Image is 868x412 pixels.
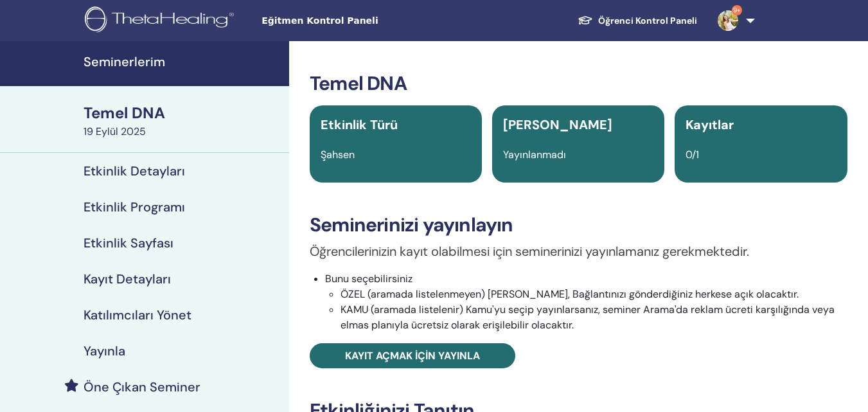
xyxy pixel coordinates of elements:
font: Temel DNA [84,103,165,123]
font: Yayınla [84,343,125,359]
font: KAMU (aramada listelenir) Kamu'yu seçip yayınlarsanız, seminer Arama'da reklam ücreti karşılığınd... [341,303,835,332]
font: Öğrencilerinizin kayıt olabilmesi için seminerinizi yayınlamanız gerekmektedir. [310,243,749,260]
font: Kayıt açmak için yayınla [345,349,480,363]
font: Etkinlik Programı [84,199,185,215]
font: Etkinlik Sayfası [84,235,173,251]
font: Etkinlik Türü [321,116,398,133]
font: 19 Eylül 2025 [84,125,146,138]
font: Öğrenci Kontrol Paneli [598,15,697,26]
font: Şahsen [321,148,355,161]
a: Kayıt açmak için yayınla [310,343,515,368]
font: ÖZEL (aramada listelenmeyen) [PERSON_NAME], Bağlantınızı gönderdiğiniz herkese açık olacaktır. [341,287,799,301]
font: Öne Çıkan Seminer [84,379,200,395]
font: Seminerlerim [84,53,165,70]
font: Bunu seçebilirsiniz [325,272,412,285]
font: Eğitmen Kontrol Paneli [261,15,378,26]
font: Katılımcıları Yönet [84,307,191,323]
font: 0/1 [686,148,699,161]
font: 9+ [733,6,741,14]
a: Temel DNA19 Eylül 2025 [76,102,289,139]
a: Öğrenci Kontrol Paneli [567,8,707,33]
font: Etkinlik Detayları [84,163,185,179]
font: Yayınlanmadı [503,148,566,161]
img: graduation-cap-white.svg [578,15,593,26]
img: logo.png [85,6,238,35]
font: Kayıt Detayları [84,271,171,287]
img: default.jpg [718,10,738,31]
font: Seminerinizi yayınlayın [310,212,513,237]
font: Kayıtlar [686,116,734,133]
font: [PERSON_NAME] [503,116,612,133]
font: Temel DNA [310,71,407,96]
